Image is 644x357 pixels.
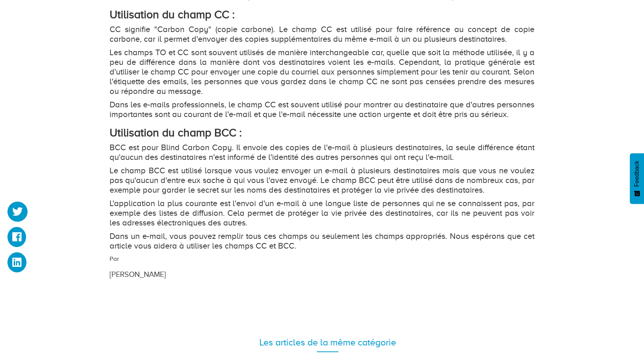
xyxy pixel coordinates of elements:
button: Feedback - Afficher l’enquête [630,153,644,204]
p: CC signifie "Carbon Copy" (copie carbone). Le champ CC est utilisé pour faire référence au concep... [110,25,534,44]
p: BCC est pour Blind Carbon Copy. Il envoie des copies de l'e-mail à plusieurs destinataires, la se... [110,143,534,162]
strong: Utilisation du champ CC : [110,8,235,21]
div: Les articles de la même catégorie [115,336,540,349]
p: Les champs TO et CC sont souvent utilisés de manière interchangeable car, quelle que soit la méth... [110,48,534,96]
p: Le champ BCC est utilisé lorsque vous voulez envoyer un e-mail à plusieurs destinataires mais que... [110,166,534,195]
div: Par [104,255,467,280]
p: Dans les e-mails professionnels, le champ CC est souvent utilisé pour montrer au destinataire que... [110,100,534,119]
strong: Utilisation du champ BCC : [110,126,242,139]
p: Dans un e-mail, vous pouvez remplir tous ces champs ou seulement les champs appropriés. Nous espé... [110,231,534,251]
h3: [PERSON_NAME] [110,270,462,278]
span: Feedback [634,161,640,187]
p: L'application la plus courante est l'envoi d'un e-mail à une longue liste de personnes qui ne se ... [110,199,534,228]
